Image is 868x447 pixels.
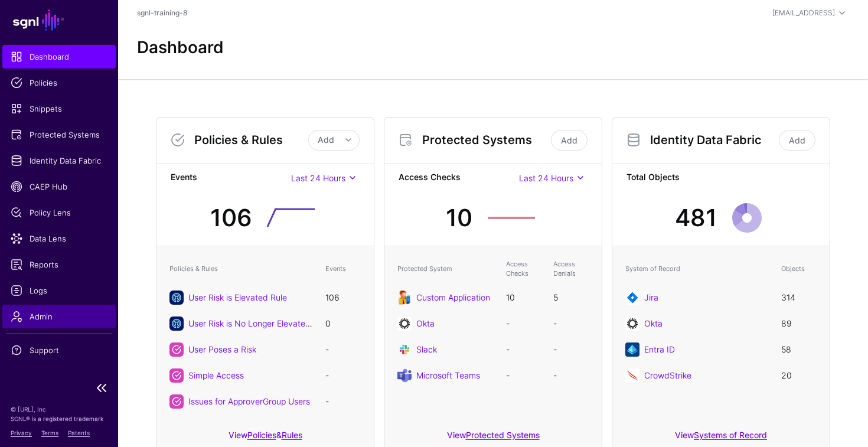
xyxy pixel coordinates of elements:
div: 481 [675,200,717,236]
a: CrowdStrike [644,370,691,380]
h3: Identity Data Fabric [650,133,776,147]
img: svg+xml;base64,PHN2ZyB3aWR0aD0iNjQiIGhlaWdodD0iNjQiIHZpZXdCb3g9IjAgMCA2NCA2NCIgZmlsbD0ibm9uZSIgeG... [625,342,639,357]
a: Snippets [2,97,116,120]
span: Logs [11,285,107,296]
td: 0 [319,311,367,337]
a: Privacy [11,429,32,436]
a: User Risk is Elevated Rule [188,292,287,302]
img: svg+xml;base64,PHN2ZyB3aWR0aD0iNjQiIGhlaWdodD0iNjQiIHZpZXdCb3g9IjAgMCA2NCA2NCIgZmlsbD0ibm9uZSIgeG... [397,317,412,331]
a: Add [551,130,588,151]
th: Events [319,253,367,285]
a: Issues for ApproverGroup Users [188,396,310,406]
a: SGNL [7,7,111,33]
span: Last 24 Hours [519,173,573,183]
th: Access Checks [500,253,547,285]
td: 89 [775,311,823,337]
h2: Dashboard [137,38,224,58]
td: - [500,311,547,337]
a: Policies [2,71,116,94]
span: Identity Data Fabric [11,155,107,167]
p: SGNL® is a registered trademark [11,414,107,423]
p: © [URL], Inc [11,404,107,414]
th: Policies & Rules [164,253,319,285]
img: svg+xml;base64,PHN2ZyB3aWR0aD0iNjQiIGhlaWdodD0iNjQiIHZpZXdCb3g9IjAgMCA2NCA2NCIgZmlsbD0ibm9uZSIgeG... [625,317,639,331]
th: Access Denials [547,253,595,285]
td: - [500,337,547,363]
td: 20 [775,363,823,389]
td: 106 [319,285,367,311]
a: Okta [416,318,435,328]
strong: Events [171,171,291,185]
h3: Protected Systems [422,133,549,147]
a: Terms [41,429,58,436]
div: [EMAIL_ADDRESS] [772,8,835,18]
a: Reports [2,253,116,276]
span: Add [318,135,334,145]
span: Support [11,344,107,356]
img: svg+xml;base64,PD94bWwgdmVyc2lvbj0iMS4wIiBlbmNvZGluZz0idXRmLTgiPz4KPHN2ZyB4bWxucz0iaHR0cDovL3d3dy... [397,368,412,383]
a: Patents [68,429,90,436]
h3: Policies & Rules [194,133,308,147]
a: Identity Data Fabric [2,149,116,172]
td: - [319,389,367,415]
span: Reports [11,259,107,270]
td: - [547,337,595,363]
a: Microsoft Teams [416,370,480,380]
a: sgnl-training-8 [137,8,187,17]
a: Logs [2,279,116,302]
td: - [500,363,547,389]
img: svg+xml;base64,PHN2ZyB3aWR0aD0iOTgiIGhlaWdodD0iMTIyIiB2aWV3Qm94PSIwIDAgOTggMTIyIiBmaWxsPSJub25lIi... [397,291,412,305]
a: Rules [282,430,302,440]
td: 58 [775,337,823,363]
div: 106 [210,200,252,236]
a: Policy Lens [2,201,116,224]
span: CAEP Hub [11,181,107,192]
td: - [547,363,595,389]
a: Entra ID [644,344,675,354]
a: Dashboard [2,45,116,68]
td: - [547,311,595,337]
a: Protected Systems [2,123,116,146]
span: Policies [11,77,107,89]
span: Admin [11,311,107,322]
a: Jira [644,292,658,302]
span: Dashboard [11,51,107,63]
td: 314 [775,285,823,311]
a: Systems of Record [694,430,767,440]
a: Admin [2,305,116,328]
th: Protected System [391,253,500,285]
a: Data Lens [2,227,116,250]
a: User Risk is No Longer Elevated Rule [188,318,329,328]
a: Okta [644,318,663,328]
a: Add [779,130,815,151]
td: - [319,363,367,389]
span: Last 24 Hours [291,173,345,183]
span: Data Lens [11,233,107,244]
td: 10 [500,285,547,311]
span: Protected Systems [11,129,107,141]
strong: Total Objects [626,171,815,185]
a: User Poses a Risk [188,344,256,354]
img: svg+xml;base64,PHN2ZyB3aWR0aD0iNjQiIGhlaWdodD0iNjQiIHZpZXdCb3g9IjAgMCA2NCA2NCIgZmlsbD0ibm9uZSIgeG... [625,368,639,383]
a: Slack [416,344,437,354]
a: Policies [247,430,276,440]
strong: Access Checks [399,171,519,185]
img: svg+xml;base64,PHN2ZyB3aWR0aD0iNjQiIGhlaWdodD0iNjQiIHZpZXdCb3g9IjAgMCA2NCA2NCIgZmlsbD0ibm9uZSIgeG... [625,291,639,305]
a: Protected Systems [466,430,540,440]
a: Simple Access [188,370,244,380]
a: CAEP Hub [2,175,116,198]
th: Objects [775,253,823,285]
th: System of Record [619,253,775,285]
img: svg+xml;base64,PHN2ZyB3aWR0aD0iNjQiIGhlaWdodD0iNjQiIHZpZXdCb3g9IjAgMCA2NCA2NCIgZmlsbD0ibm9uZSIgeG... [397,342,412,357]
span: Snippets [11,103,107,115]
a: Custom Application [416,292,490,302]
td: - [319,337,367,363]
td: 5 [547,285,595,311]
div: 10 [446,200,472,236]
span: Policy Lens [11,207,107,218]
